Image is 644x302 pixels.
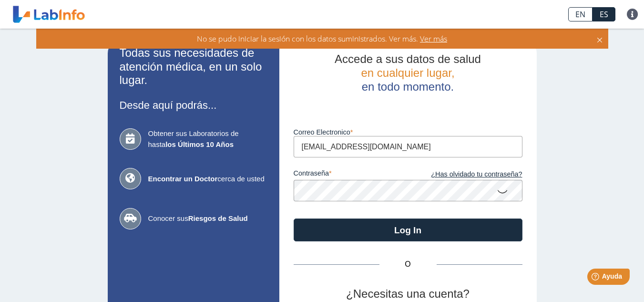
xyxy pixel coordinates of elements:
h3: Desde aquí podrás... [120,99,267,111]
span: O [379,259,437,270]
a: ES [593,7,615,21]
button: Log In [294,219,522,241]
span: Conocer sus [148,213,267,224]
span: Obtener sus Laboratorios de hasta [148,128,267,150]
span: cerca de usted [148,174,267,185]
iframe: Help widget launcher [559,265,634,292]
b: Encontrar un Doctor [148,175,218,183]
label: contraseña [294,169,408,180]
a: EN [568,7,593,21]
a: ¿Has olvidado tu contraseña? [408,169,522,180]
span: Accede a sus datos de salud [335,52,481,65]
span: No se pudo iniciar la sesión con los datos suministrados. Ver más. [197,33,418,44]
h2: ¿Necesitas una cuenta? [294,287,522,301]
b: Riesgos de Salud [188,214,248,222]
span: Ver más [418,33,447,44]
span: en todo momento. [362,80,454,93]
h2: Todas sus necesidades de atención médica, en un solo lugar. [120,46,267,87]
span: en cualquier lugar, [361,66,454,79]
label: Correo Electronico [294,128,522,136]
b: los Últimos 10 Años [165,140,234,148]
